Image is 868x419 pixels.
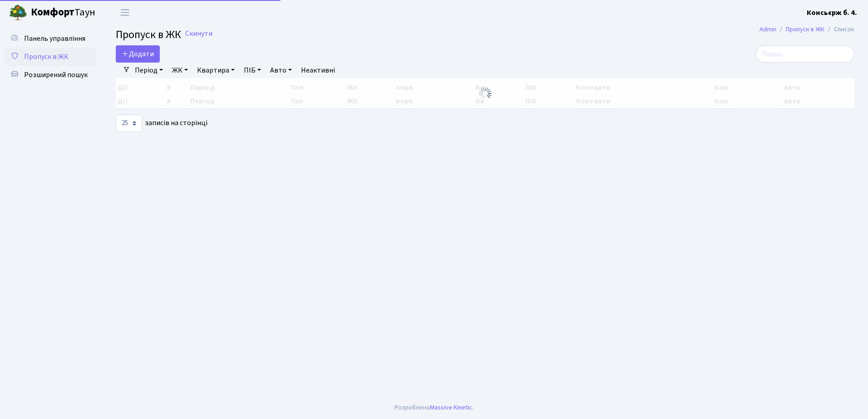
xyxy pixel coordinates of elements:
img: Обробка... [478,86,493,101]
a: Пропуск в ЖК [5,48,95,66]
div: Розроблено . [395,403,473,413]
span: Розширений пошук [24,70,88,80]
a: Пропуск в ЖК [786,24,824,34]
span: Пропуск в ЖК [24,52,69,62]
a: Авто [266,63,296,78]
a: Розширений пошук [5,66,95,84]
span: Додати [122,49,154,59]
span: Пропуск в ЖК [116,27,181,43]
nav: breadcrumb [746,20,868,39]
span: Панель управління [24,34,85,44]
select: записів на сторінці [116,115,142,132]
a: Скинути [185,29,212,38]
a: Massive Kinetic [430,403,472,412]
input: Пошук... [756,45,854,63]
label: записів на сторінці [116,115,207,132]
span: Таун [31,5,95,20]
button: Переключити навігацію [113,5,136,20]
li: Список [824,24,854,34]
img: logo.png [9,4,27,22]
a: ЖК [168,63,192,78]
a: Квартира [193,63,238,78]
a: Неактивні [297,63,339,78]
b: Консьєрж б. 4. [807,8,857,18]
b: Комфорт [31,5,74,19]
a: Період [131,63,167,78]
a: ПІБ [240,63,265,78]
a: Admin [759,24,776,34]
a: Консьєрж б. 4. [807,7,857,18]
a: Додати [116,45,160,63]
a: Панель управління [5,29,95,48]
